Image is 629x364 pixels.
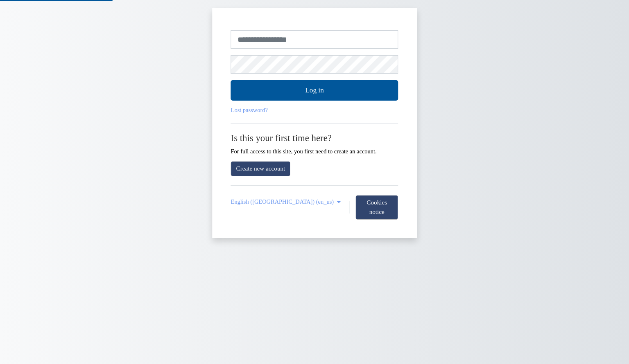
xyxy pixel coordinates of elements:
[231,161,291,176] a: Create new account
[231,80,398,101] button: Log in
[231,133,398,155] div: For full access to this site, you first need to create an account.
[231,133,398,144] h2: Is this your first time here?
[355,195,398,220] button: Cookies notice
[231,198,343,205] a: English (United States) ‎(en_us)‎
[231,107,268,113] a: Lost password?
